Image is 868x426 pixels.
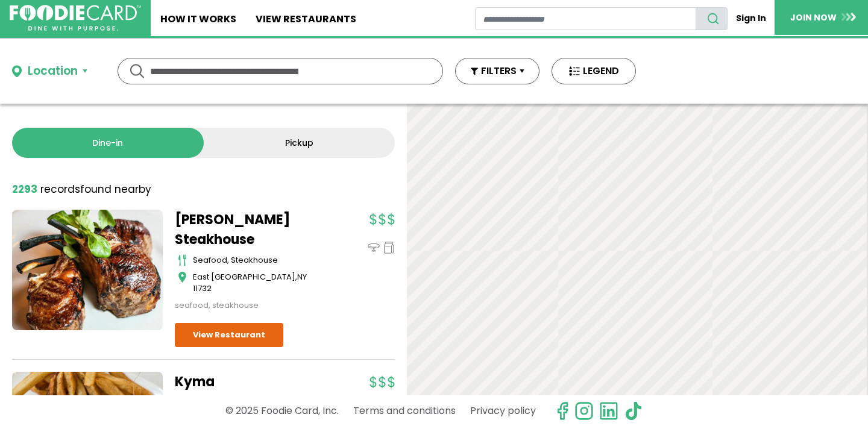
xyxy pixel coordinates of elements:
[470,400,536,421] a: Privacy policy
[40,182,80,196] span: records
[696,7,728,30] button: search
[297,271,307,283] span: NY
[455,58,539,84] button: FILTERS
[12,182,37,196] strong: 2293
[599,401,618,421] img: linkedin.svg
[193,271,295,283] span: East [GEOGRAPHIC_DATA]
[175,299,325,312] div: seafood, steakhouse
[12,63,87,80] button: Location
[175,210,325,249] a: [PERSON_NAME] Steakhouse
[12,182,151,198] div: found nearby
[368,242,380,254] img: dinein_icon.svg
[178,271,187,283] img: map_icon.svg
[28,63,78,80] div: Location
[178,254,187,266] img: cutlery_icon.svg
[553,401,572,421] svg: check us out on facebook
[353,400,456,421] a: Terms and conditions
[552,58,636,84] button: LEGEND
[204,128,395,158] a: Pickup
[624,401,643,421] img: tiktok.svg
[193,283,212,294] span: 11732
[193,271,325,295] div: ,
[475,7,697,30] input: restaurant search
[175,372,325,392] a: Kyma
[193,254,325,266] div: seafood, steakhouse
[383,242,395,254] img: pickup_icon.svg
[10,5,141,31] img: FoodieCard; Eat, Drink, Save, Donate
[175,323,283,347] a: View Restaurant
[12,128,204,158] a: Dine-in
[728,7,775,30] a: Sign In
[225,400,339,421] p: © 2025 Foodie Card, Inc.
